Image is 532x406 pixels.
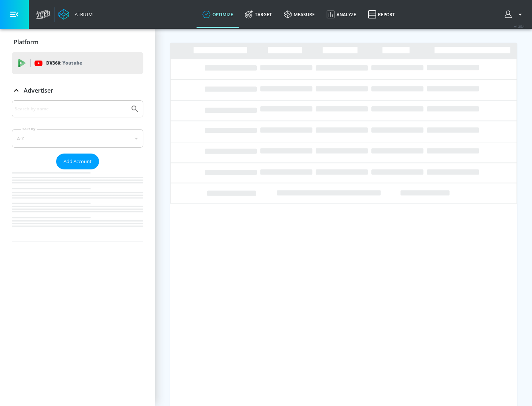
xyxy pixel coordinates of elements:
nav: list of Advertiser [12,169,143,241]
label: Sort By [21,127,37,131]
p: DV360: [46,59,82,67]
p: Platform [14,38,38,46]
div: A-Z [12,129,143,148]
a: optimize [197,1,239,28]
span: v 4.25.4 [514,24,525,28]
input: Search by name [15,104,127,114]
a: Atrium [58,9,93,20]
a: Analyze [321,1,362,28]
button: Add Account [56,154,99,169]
p: Youtube [62,59,82,67]
div: Advertiser [12,80,143,101]
p: Advertiser [24,86,53,94]
div: Atrium [72,11,93,18]
div: DV360: Youtube [12,52,143,74]
span: Add Account [64,157,92,166]
div: Advertiser [12,100,143,241]
div: Platform [12,32,143,52]
a: Report [362,1,401,28]
a: measure [278,1,321,28]
a: Target [239,1,278,28]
